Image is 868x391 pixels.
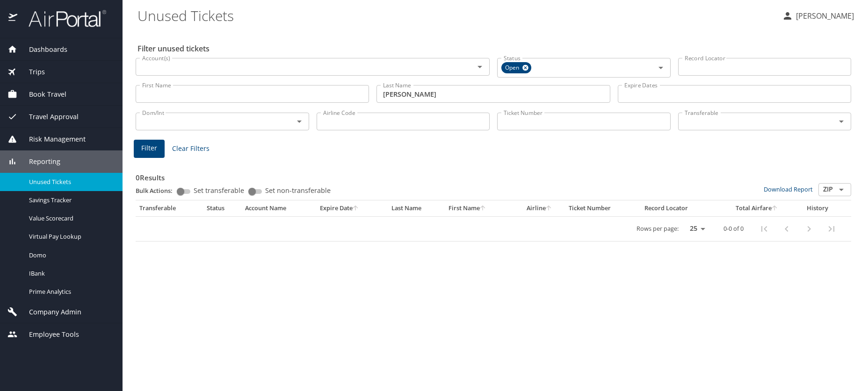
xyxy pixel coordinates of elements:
[139,204,199,213] div: Transferable
[719,200,796,216] th: Total Airfare
[17,156,60,167] span: Reporting
[136,167,851,183] h3: 0 Results
[778,7,858,24] button: [PERSON_NAME]
[29,232,111,241] span: Virtual Pay Lookup
[29,269,111,278] span: IBank
[501,63,525,73] span: Open
[764,185,813,193] a: Download Report
[137,1,774,30] h1: Unused Tickets
[473,60,486,73] button: Open
[29,251,111,260] span: Domo
[546,206,552,212] button: sort
[316,200,388,216] th: Expire Date
[136,186,180,195] p: Bulk Actions:
[241,200,316,216] th: Account Name
[134,140,165,158] button: Filter
[723,226,744,232] p: 0-0 of 0
[565,200,641,216] th: Ticket Number
[445,200,514,216] th: First Name
[17,112,79,122] span: Travel Approval
[682,222,709,236] select: rows per page
[29,287,111,296] span: Prime Analytics
[17,329,79,340] span: Employee Tools
[17,67,45,77] span: Trips
[480,206,486,212] button: sort
[637,226,679,232] p: Rows per page:
[194,187,244,194] span: Set transferable
[796,200,840,216] th: History
[388,200,445,216] th: Last Name
[793,10,854,21] p: [PERSON_NAME]
[772,206,778,212] button: sort
[293,115,306,128] button: Open
[172,143,210,155] span: Clear Filters
[168,140,213,157] button: Clear Filters
[141,142,157,154] span: Filter
[17,89,66,100] span: Book Travel
[29,178,111,186] span: Unused Tickets
[835,115,848,128] button: Open
[17,44,67,55] span: Dashboards
[136,200,851,242] table: custom pagination table
[137,41,853,56] h2: Filter unused tickets
[18,9,106,28] img: airportal-logo.png
[353,206,359,212] button: sort
[17,307,81,317] span: Company Admin
[835,183,848,196] button: Open
[501,62,531,73] div: Open
[17,134,86,144] span: Risk Management
[514,200,565,216] th: Airline
[203,200,242,216] th: Status
[654,61,667,74] button: Open
[29,214,111,223] span: Value Scorecard
[641,200,719,216] th: Record Locator
[8,9,18,28] img: icon-airportal.png
[29,196,111,205] span: Savings Tracker
[265,187,331,194] span: Set non-transferable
